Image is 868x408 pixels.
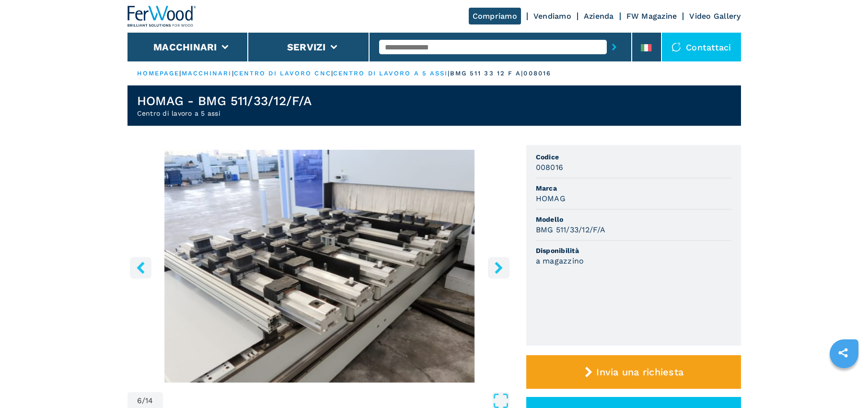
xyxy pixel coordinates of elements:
h2: Centro di lavoro a 5 assi [137,108,312,118]
div: Contattaci [662,33,741,61]
a: Vendiamo [533,12,571,21]
span: Invia una richiesta [596,366,683,378]
a: Video Gallery [689,12,741,21]
h3: HOMAG [536,193,566,204]
h1: HOMAG - BMG 511/33/12/F/A [137,93,312,108]
button: left-button [130,257,151,278]
iframe: Chat [827,365,861,401]
span: Modello [536,215,731,224]
span: Codice [536,152,731,162]
button: Invia una richiesta [526,355,741,389]
a: FW Magazine [626,12,677,21]
a: Compriamo [469,8,521,24]
button: Macchinari [153,41,217,53]
img: Centro di lavoro a 5 assi HOMAG BMG 511/33/12/F/A [127,150,512,383]
span: Marca [536,183,731,193]
a: Azienda [584,12,614,21]
button: Servizi [287,41,326,53]
a: centro di lavoro a 5 assi [333,70,448,77]
h3: BMG 511/33/12/F/A [536,224,605,235]
p: 008016 [523,69,551,78]
button: right-button [488,257,509,278]
span: Disponibilità [536,246,731,255]
p: bmg 511 33 12 f a | [450,69,524,78]
a: sharethis [831,341,855,365]
h3: a magazzino [536,255,584,266]
span: 14 [145,397,153,405]
span: | [232,70,234,77]
a: centro di lavoro cnc [234,70,331,77]
h3: 008016 [536,162,564,173]
img: Contattaci [671,42,681,52]
span: / [142,397,145,405]
div: Go to Slide 6 [127,150,512,383]
a: macchinari [182,70,232,77]
img: Ferwood [127,6,197,27]
a: HOMEPAGE [137,70,180,77]
span: | [179,70,181,77]
button: submit-button [607,36,622,58]
span: | [331,70,333,77]
span: 6 [137,397,142,405]
span: | [448,70,450,77]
